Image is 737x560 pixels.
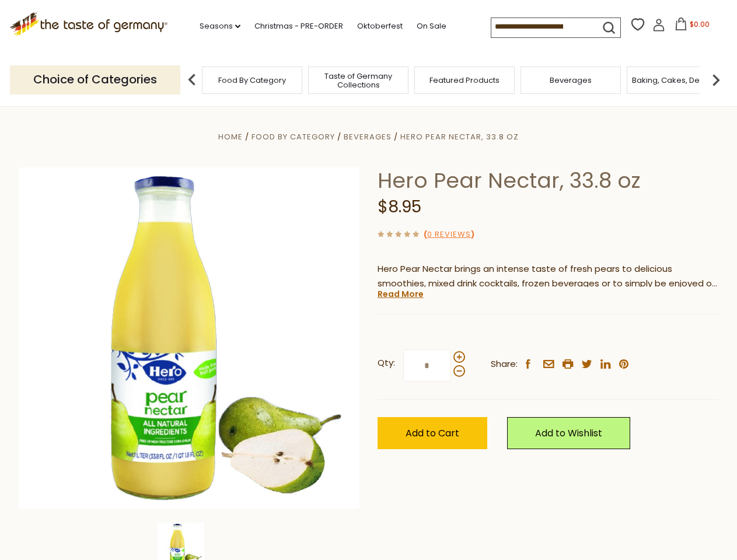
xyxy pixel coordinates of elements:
[19,167,360,509] img: Hero Pear Nectar, 33.8 oz
[180,68,204,92] img: previous arrow
[400,131,519,142] a: Hero Pear Nectar, 33.8 oz
[378,262,719,291] p: Hero Pear Nectar brings an intense taste of fresh pears to delicious smoothies, mixed drink cockt...
[417,20,446,33] a: On Sale
[378,167,719,194] h1: Hero Pear Nectar, 33.8 oz
[424,229,474,240] span: ( )
[690,19,710,29] span: $0.00
[378,288,424,300] a: Read More
[668,17,717,35] button: $0.00
[312,72,405,89] a: Taste of Germany Collections
[704,68,728,92] img: next arrow
[200,20,240,33] a: Seasons
[550,76,592,85] a: Beverages
[429,76,500,85] a: Featured Products
[218,131,243,142] a: Home
[378,417,487,449] button: Add to Cart
[491,357,518,372] span: Share:
[427,229,471,241] a: 0 Reviews
[403,349,451,381] input: Qty:
[378,356,395,370] strong: Qty:
[406,426,459,440] span: Add to Cart
[10,65,180,94] p: Choice of Categories
[254,20,343,33] a: Christmas - PRE-ORDER
[252,131,335,142] a: Food By Category
[357,20,403,33] a: Oktoberfest
[378,195,421,218] span: $8.95
[218,76,286,85] a: Food By Category
[507,417,630,449] a: Add to Wishlist
[632,76,722,85] a: Baking, Cakes, Desserts
[344,131,392,142] a: Beverages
